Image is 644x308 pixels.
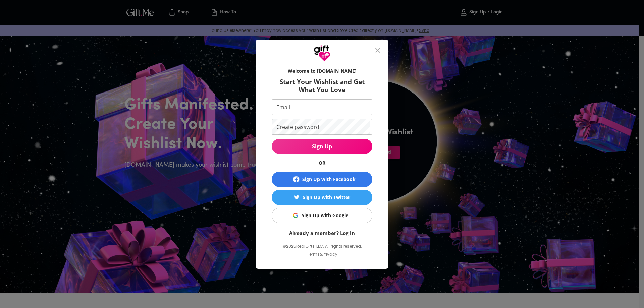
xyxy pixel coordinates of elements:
img: GiftMe Logo [314,45,330,62]
a: Already a member? Log in [289,230,355,236]
button: Sign Up with GoogleSign Up with Google [272,208,372,223]
p: & [320,251,323,263]
img: Sign Up with Google [293,213,298,218]
span: Sign Up [272,143,372,150]
button: close [370,42,386,58]
div: Sign Up with Facebook [302,176,356,183]
button: Sign Up with Facebook [272,172,372,187]
button: Sign Up with TwitterSign Up with Twitter [272,190,372,205]
h6: OR [272,160,372,166]
a: Terms [307,251,320,257]
button: Sign Up [272,139,372,154]
img: Sign Up with Twitter [294,195,299,200]
p: © 2025 RealGifts, LLC. All rights reserved. [272,242,372,251]
h6: Start Your Wishlist and Get What You Love [272,78,372,94]
h6: Welcome to [DOMAIN_NAME] [272,68,372,74]
div: Sign Up with Twitter [303,194,350,201]
div: Sign Up with Google [302,212,348,219]
a: Privacy [323,251,337,257]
